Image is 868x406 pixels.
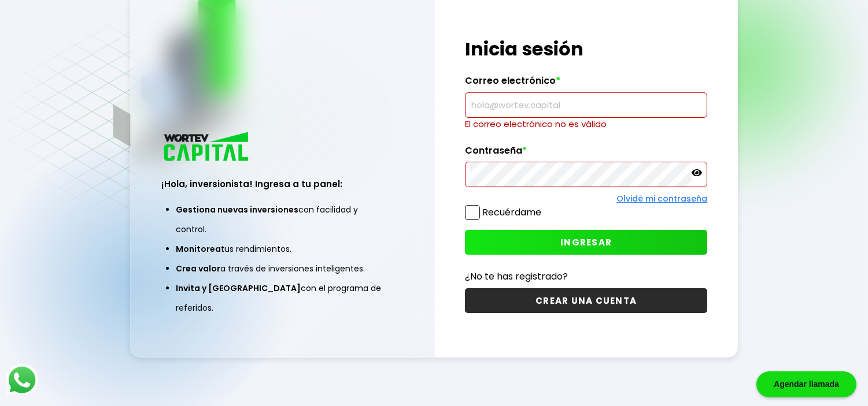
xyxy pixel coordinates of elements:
span: Gestiona nuevas inversiones [176,204,298,215]
img: logos_whatsapp-icon.242b2217.svg [6,364,38,396]
h1: Inicia sesión [465,35,707,63]
li: con el programa de referidos. [176,278,390,318]
span: INGRESAR [560,236,612,248]
img: logo_wortev_capital [161,131,253,165]
li: a través de inversiones inteligentes. [176,259,390,278]
input: hola@wortev.capital [470,93,702,117]
p: ¿No te has registrado? [465,269,707,284]
li: tus rendimientos. [176,239,390,259]
button: CREAR UNA CUENTA [465,288,707,313]
label: Correo electrónico [465,75,707,92]
a: Olvidé mi contraseña [616,193,707,204]
label: Contraseña [465,145,707,162]
span: Crea valor [176,263,220,274]
span: Monitorea [176,243,221,255]
p: El correo electrónico no es válido [465,118,707,131]
label: Recuérdame [482,206,541,219]
div: Agendar llamada [756,371,856,397]
h3: ¡Hola, inversionista! Ingresa a tu panel: [161,177,404,191]
button: INGRESAR [465,230,707,255]
a: ¿No te has registrado?CREAR UNA CUENTA [465,269,707,313]
li: con facilidad y control. [176,200,390,239]
span: Invita y [GEOGRAPHIC_DATA] [176,282,301,294]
